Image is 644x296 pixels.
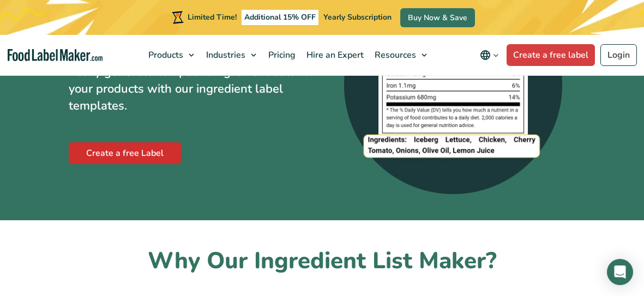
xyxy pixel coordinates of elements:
[142,35,200,75] a: Products
[188,12,237,22] span: Limited Time!
[507,44,595,66] a: Create a free label
[145,49,184,61] span: Products
[607,259,633,285] div: Open Intercom Messenger
[371,49,417,61] span: Resources
[472,44,507,66] button: Change language
[262,35,300,75] a: Pricing
[8,49,103,62] a: Food Label Maker homepage
[323,12,392,22] span: Yearly Subscription
[303,49,365,61] span: Hire an Expert
[203,49,246,61] span: Industries
[242,10,318,25] span: Additional 15% OFF
[400,8,475,27] a: Buy Now & Save
[200,35,262,75] a: Industries
[69,142,181,164] a: Create a free Label
[265,49,297,61] span: Pricing
[368,35,432,75] a: Resources
[600,44,637,66] a: Login
[300,35,368,75] a: Hire an Expert
[69,64,314,114] p: Easily generate compliant ingredient lists for your products with our ingredient label templates.
[69,246,576,276] h2: Why Our Ingredient List Maker?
